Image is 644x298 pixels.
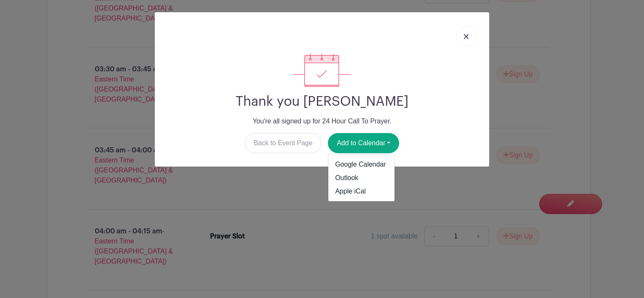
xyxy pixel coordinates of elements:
[328,185,395,198] a: Apple iCal
[328,158,395,171] a: Google Calendar
[161,116,483,126] p: You're all signed up for 24 Hour Call To Prayer.
[161,94,483,110] h2: Thank you [PERSON_NAME]
[293,53,351,87] img: signup_complete-c468d5dda3e2740ee63a24cb0ba0d3ce5d8a4ecd24259e683200fb1569d990c8.svg
[464,34,469,39] img: close_button-5f87c8562297e5c2d7936805f587ecaba9071eb48480494691a3f1689db116b3.svg
[245,133,322,153] a: Back to Event Page
[328,133,399,153] button: Add to Calendar
[328,171,395,185] a: Outlook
